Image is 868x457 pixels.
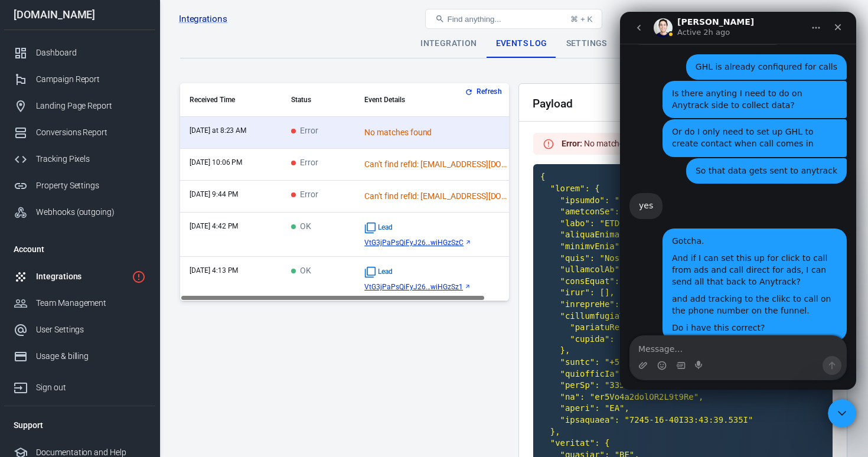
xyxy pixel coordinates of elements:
[36,47,146,59] div: Dashboard
[364,283,463,291] span: VtG3jPaPsQiFyJ2639ux7nwiHGzSz1
[364,222,393,234] span: Standard event name
[180,83,282,117] th: Received Time
[190,222,238,230] time: 2025-10-14T16:42:03-04:00
[36,324,146,336] div: User Settings
[462,86,507,98] button: Refresh
[411,30,486,58] div: Integration
[190,158,242,167] time: 2025-10-14T22:06:24-04:00
[364,190,512,203] div: Can't find refId: [EMAIL_ADDRESS][DOMAIN_NAME]; Can't find match for IP: [TECHNICAL_ID]
[36,270,127,283] div: Integrations
[4,290,155,316] a: Team Management
[4,146,155,172] a: Tracking Pixels
[4,172,155,199] a: Property Settings
[487,30,557,58] div: Events Log
[36,179,146,192] div: Property Settings
[36,350,146,363] div: Usage & billing
[190,266,238,275] time: 2025-10-14T16:13:30-04:00
[36,153,146,165] div: Tracking Pixels
[557,30,616,58] div: Settings
[4,316,155,343] a: User Settings
[4,199,155,226] a: Webhooks (outgoing)
[828,399,856,427] iframe: Intercom live chat
[132,270,146,284] svg: 1 networks not verified yet
[562,138,651,150] div: No matches found
[4,93,155,119] a: Landing Page Report
[291,266,311,276] span: OK
[190,126,246,135] time: 2025-10-15T08:23:26-04:00
[562,139,582,148] strong: Error :
[291,158,318,168] span: Error
[291,190,318,200] span: Error
[364,239,464,247] span: VtG3jPaPsQiFyJ2639ux7nwiHGzSzC
[570,15,592,24] div: ⌘ + K
[533,97,573,110] h2: Payload
[4,40,155,66] a: Dashboard
[190,190,238,198] time: 2025-10-14T21:44:19-04:00
[4,235,155,263] li: Account
[364,126,512,139] div: No matches found
[36,100,146,112] div: Landing Page Report
[36,297,146,309] div: Team Management
[355,83,534,117] th: Event Details
[4,263,155,290] a: Integrations
[36,126,146,139] div: Conversions Report
[180,83,509,301] div: scrollable content
[291,222,311,232] span: OK
[4,66,155,93] a: Campaign Report
[36,73,146,86] div: Campaign Report
[425,9,602,29] button: Find anything...⌘ + K
[4,370,155,401] a: Sign out
[4,411,155,439] li: Support
[447,15,501,24] span: Find anything...
[364,158,512,171] div: Can't find refId: [EMAIL_ADDRESS][DOMAIN_NAME]
[4,343,155,370] a: Usage & billing
[291,126,318,136] span: Error
[4,119,155,146] a: Conversions Report
[36,381,146,394] div: Sign out
[179,13,227,25] a: Integrations
[4,9,155,20] div: [DOMAIN_NAME]
[282,83,355,117] th: Status
[364,283,525,291] a: VtG3jPaPsQiFyJ26...wiHGzSz1
[364,266,393,278] span: Standard event name
[36,206,146,218] div: Webhooks (outgoing)
[620,12,856,390] iframe: Intercom live chat
[830,5,859,33] a: Sign out
[364,239,525,247] a: VtG3jPaPsQiFyJ26...wiHGzSzC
